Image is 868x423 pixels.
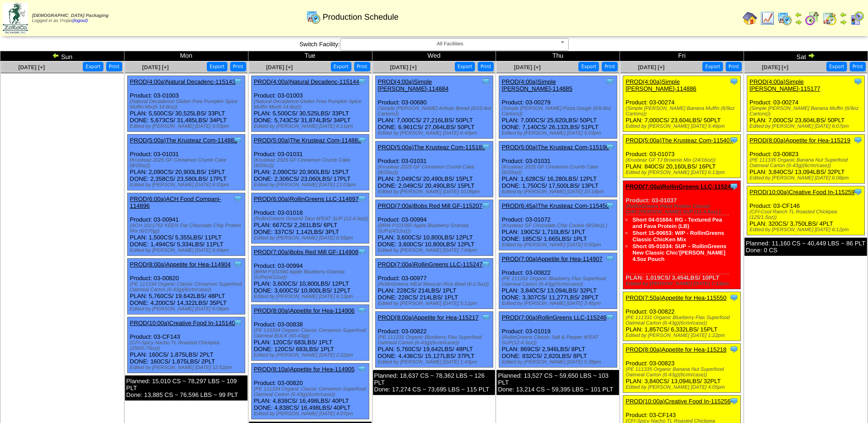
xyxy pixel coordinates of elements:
div: Edited by [PERSON_NAME] [DATE] 6:08pm [749,175,864,181]
div: Edited by [PERSON_NAME] [DATE] 6:40pm [378,130,493,136]
div: (Krusteaz 2025 GF Cinnamon Crumb Cake (8/20oz)) [378,164,493,175]
button: Export [331,62,351,71]
img: Tooltip [357,306,367,315]
div: (PE 111331 Organic Blueberry Flax Superfood Oatmeal Carton (6-43g)(6crtn/case)) [378,335,493,346]
div: Product: 03-00838 PLAN: 120CS / 683LBS / 1PLT DONE: 120CS / 683LBS / 1PLT [251,305,369,361]
img: arrowleft.gif [52,52,59,59]
a: PROD(5:00a)The Krusteaz Com-115190 [501,144,609,151]
img: Tooltip [605,201,615,210]
a: PROD(8:00a)Appetite for Hea-115218 [625,346,726,353]
img: Tooltip [853,187,863,196]
img: Tooltip [605,142,615,152]
button: Print [602,62,618,71]
td: Thu [496,51,620,61]
img: home.gif [743,11,757,26]
div: Edited by [PERSON_NAME] [DATE] 7:04pm [378,248,493,253]
div: Edited by [PERSON_NAME] [DATE] 1:43pm [378,359,493,365]
button: Print [478,62,494,71]
div: Product: 03-00820 PLAN: 4,838CS / 16,498LBS / 40PLT DONE: 4,838CS / 16,498LBS / 40PLT [251,363,369,419]
img: Tooltip [729,182,739,191]
button: Print [726,62,742,71]
span: [DEMOGRAPHIC_DATA] Packaging [32,13,108,18]
div: Edited by [PERSON_NAME] [DATE] 5:46pm [625,124,740,129]
div: (Natural Decadence Gluten Free Pumpkin Spice Muffin Mix(6-14.8oz)) [130,99,245,110]
img: Tooltip [605,77,615,86]
a: [DATE] [+] [762,64,788,70]
div: Product: 03-00823 PLAN: 3,840CS / 13,094LBS / 32PLT [623,344,741,393]
div: Edited by [PERSON_NAME] [DATE] 6:03pm [130,182,245,188]
img: Tooltip [605,313,615,322]
div: (PE 111334 Organic Classic Cinnamon Superfood Oatmeal Carton (6-43g)(6crtn/case)) [130,282,245,293]
div: (RollinGreens Ground Taco M'EAT SUP (12-4.5oz)) [254,216,369,222]
div: Edited by [PERSON_NAME] [DATE] 11:03pm [254,182,369,188]
div: (PE 111334 Organic Classic Cinnamon Superfood Oatmeal Carton (6-43g)(6crtn/case)) [254,386,369,397]
div: Edited by [PERSON_NAME] [DATE] 6:04pm [130,248,245,253]
div: Product: 03-00977 PLAN: 228CS / 214LBS / 1PLT DONE: 228CS / 214LBS / 1PLT [375,259,493,309]
img: Tooltip [357,77,367,86]
img: Tooltip [233,318,243,327]
div: Product: 03-01037 PLAN: 1,019CS / 3,454LBS / 10PLT [623,181,741,289]
div: Planned: 15,010 CS ~ 78,297 LBS ~ 109 PLT Done: 13,885 CS ~ 76,596 LBS ~ 99 PLT [125,375,248,401]
a: PROD(5:00a)The Krusteaz Com-115407 [625,137,733,144]
img: Tooltip [481,142,491,152]
a: PROD(8:00a)Appetite for Hea-114906 [254,307,355,314]
img: arrowleft.gif [795,11,802,18]
button: Export [578,62,599,71]
div: Product: 03-01018 PLAN: 667CS / 2,261LBS / 6PLT DONE: 337CS / 1,142LBS / 3PLT [251,193,369,244]
img: Tooltip [729,77,739,86]
td: Sun [0,51,124,61]
a: PROD(8:00a)Appetite for Hea-114904 [130,261,231,268]
div: Product: 03-01031 PLAN: 2,090CS / 20,900LBS / 15PLT DONE: 2,306CS / 23,060LBS / 17PLT [251,135,369,190]
a: PROD(4:00a)Natural Decadenc-115143 [130,78,236,85]
div: Edited by [PERSON_NAME] [DATE] 7:13pm [625,281,740,287]
button: Print [850,62,866,71]
img: line_graph.gif [760,11,775,26]
div: (PE 111331 Organic Blueberry Flax Superfood Oatmeal Carton (6-43g)(6crtn/case)) [501,276,616,287]
a: [DATE] [+] [514,64,540,70]
div: Product: 03-00994 PLAN: 3,600CS / 10,800LBS / 12PLT DONE: 3,600CS / 10,800LBS / 12PLT [251,246,369,302]
div: (Krusteaz 2025 GF Cinnamon Crumb Cake (8/20oz)) [254,157,369,168]
span: [DATE] [+] [390,64,416,70]
a: PROD(5:00a)The Krusteaz Com-114883 [254,137,361,144]
a: [DATE] [+] [18,64,45,70]
div: (PE 110334 Organic Classic Cinnamon Superfood Oatmeal BULK (60-43g)) [254,328,369,339]
img: Tooltip [357,136,367,145]
div: Edited by [PERSON_NAME] [DATE] 5:03pm [501,130,616,136]
span: [DATE] [+] [266,64,293,70]
div: Product: 03-01031 PLAN: 2,090CS / 20,900LBS / 15PLT DONE: 2,358CS / 23,580LBS / 17PLT [127,135,245,190]
a: PROD(4:00a)Simple [PERSON_NAME]-114885 [501,78,572,92]
td: Tue [248,51,372,61]
img: Tooltip [233,77,243,86]
a: PROD(7:00a)RollinGreens LLC-115246 [501,314,606,321]
a: PROD(7:00a)Bobs Red Mill GF-115207 [378,202,482,209]
div: Product: 03-00823 PLAN: 3,840CS / 13,094LBS / 32PLT [747,135,865,184]
img: arrowright.gif [795,18,802,26]
a: PROD(6:45a)The Krusteaz Com-115450 [501,202,609,209]
div: (CFI-Cool Ranch TL Roasted Chickpea (125/1.5oz)) [749,209,864,220]
a: [DATE] [+] [142,64,169,70]
img: calendarprod.gif [306,10,321,24]
div: (Natural Decadence Gluten Free Pumpkin Spice Muffin Mix(6-14.8oz)) [254,99,369,110]
span: Production Schedule [323,12,399,22]
div: Edited by [PERSON_NAME] [DATE] 5:38pm [501,359,616,365]
div: Edited by [PERSON_NAME] [DATE] 10:06pm [378,189,493,195]
div: (Simple [PERSON_NAME] Artisan Bread (6/10.4oz Cartons)) [378,106,493,117]
a: PROD(10:00a)Creative Food In-115259 [749,189,855,195]
button: Export [826,62,847,71]
a: PROD(6:00a)RollinGreens LLC-114897 [254,195,359,202]
img: Tooltip [729,396,739,406]
a: PROD(4:00a)Simple [PERSON_NAME]-114886 [625,78,696,92]
div: Edited by [PERSON_NAME] [DATE] 6:12pm [749,227,864,233]
div: Product: 03-00274 PLAN: 7,000CS / 23,604LBS / 50PLT [623,76,741,132]
div: (CFI-Spicy Nacho TL Roasted Chickpea (250/0.75oz)) [130,340,245,351]
div: Edited by [PERSON_NAME] [DATE] 6:03pm [130,124,245,129]
div: Product: 03-01031 PLAN: 2,049CS / 20,490LBS / 15PLT DONE: 2,049CS / 20,490LBS / 15PLT [375,141,493,197]
div: Product: 03-00822 PLAN: 5,760CS / 19,642LBS / 48PLT DONE: 4,436CS / 15,127LBS / 37PLT [375,312,493,368]
div: Edited by [PERSON_NAME] [DATE] 6:07pm [749,124,864,129]
img: arrowright.gif [840,18,847,26]
div: (ACH 2011762 KEEN Oat Chocolate Chip Protein Mix (6/270g)) [130,223,245,234]
img: Tooltip [729,345,739,354]
img: Tooltip [357,364,367,374]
